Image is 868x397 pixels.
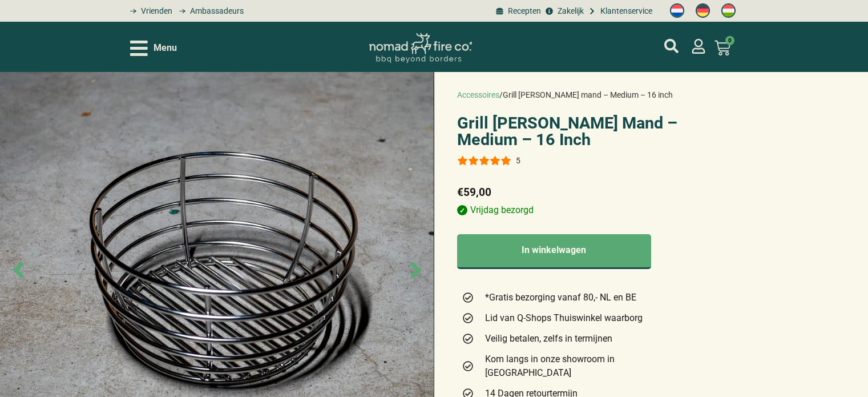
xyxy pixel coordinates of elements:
span: Recepten [505,5,541,17]
span: Previous slide [6,258,31,283]
a: grill bill vrienden [126,5,172,17]
span: Veilig betalen, zelfs in termijnen [482,332,612,346]
span: € [457,186,463,199]
img: Duits [696,3,710,18]
a: 0 [701,33,744,63]
span: / [499,90,503,99]
a: Lid van Q-Shops Thuiswinkel waarborg [462,311,684,325]
p: Vrijdag bezorgd [457,203,689,217]
img: Nomad Logo [369,33,472,63]
img: Hongaars [721,3,736,18]
span: Klantenservice [597,5,652,17]
span: Grill [PERSON_NAME] mand – Medium – 16 inch [503,90,673,99]
a: *Gratis bezorging vanaf 80,- NL en BE [462,291,684,304]
button: In winkelwagen [457,234,652,269]
img: Nederlands [670,3,684,18]
a: Accessoires [457,90,499,99]
span: *Gratis bezorging vanaf 80,- NL en BE [482,291,636,304]
span: Zakelijk [555,5,584,17]
a: Kom langs in onze showroom in [GEOGRAPHIC_DATA] [462,352,684,380]
a: BBQ recepten [494,5,541,17]
a: grill bill klantenservice [587,5,652,17]
a: grill bill zakeljk [544,5,584,17]
a: grill bill ambassadors [175,5,244,17]
div: Open/Close Menu [130,38,177,58]
span: 0 [725,36,734,45]
nav: breadcrumbs [457,89,673,101]
a: Switch to Duits [690,1,716,21]
span: Vrienden [138,5,172,17]
span: Ambassadeurs [187,5,244,17]
a: mijn account [664,39,679,53]
span: Menu [154,41,177,55]
a: Veilig betalen, zelfs in termijnen [462,332,684,346]
div: 5 [516,155,520,166]
span: Next slide [403,258,429,283]
a: mijn account [691,39,706,54]
span: Kom langs in onze showroom in [GEOGRAPHIC_DATA] [482,352,684,380]
a: Switch to Hongaars [716,1,741,21]
h1: Grill [PERSON_NAME] mand – Medium – 16 inch [457,115,689,148]
span: Lid van Q-Shops Thuiswinkel waarborg [482,311,643,325]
